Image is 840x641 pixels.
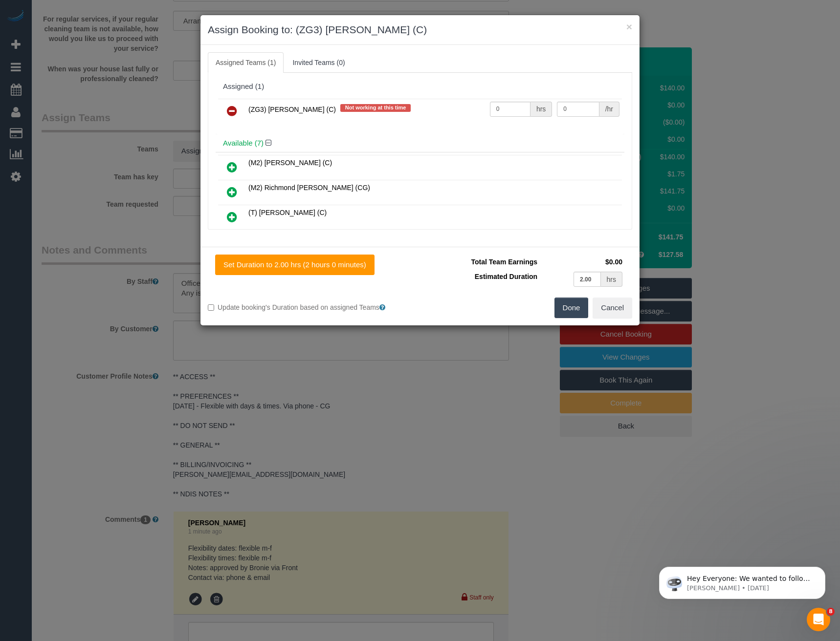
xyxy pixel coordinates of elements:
iframe: Intercom live chat [807,608,830,631]
iframe: Intercom notifications message [644,546,840,615]
div: Assigned (1) [223,83,617,91]
div: hrs [531,102,552,117]
h3: Assign Booking to: (ZG3) [PERSON_NAME] (C) [208,22,632,37]
button: Done [554,298,589,318]
span: (M2) Richmond [PERSON_NAME] (CG) [248,184,370,192]
span: Estimated Duration [475,273,537,280]
button: × [626,21,632,32]
label: Update booking's Duration based on assigned Teams [208,302,413,312]
div: hrs [601,272,622,287]
span: (T) [PERSON_NAME] (C) [248,209,327,216]
span: Not working at this time [340,104,411,112]
p: Message from Ellie, sent 1d ago [43,38,169,46]
span: (ZG3) [PERSON_NAME] (C) [248,106,336,113]
td: $0.00 [540,255,625,269]
button: Set Duration to 2.00 hrs (2 hours 0 minutes) [215,255,375,275]
td: Total Team Earnings [427,255,540,269]
span: Hey Everyone: We wanted to follow up and let you know we have been closely monitoring the account... [43,28,167,133]
a: Invited Teams (0) [285,52,353,73]
div: /hr [599,102,619,117]
input: Update booking's Duration based on assigned Teams [208,304,214,311]
span: (M2) [PERSON_NAME] (C) [248,159,332,167]
h4: Available (7) [223,139,617,148]
a: Assigned Teams (1) [208,52,284,73]
button: Cancel [593,298,632,318]
span: 8 [827,608,835,616]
